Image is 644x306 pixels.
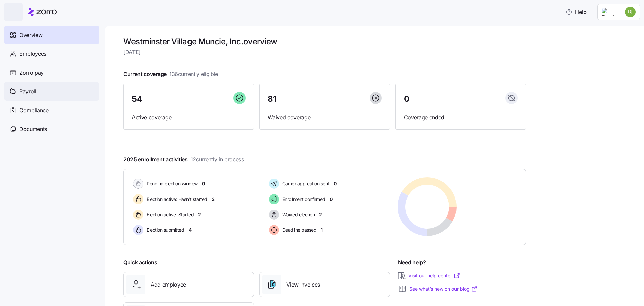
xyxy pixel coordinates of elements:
[280,196,325,203] span: Enrollment confirmed
[123,36,526,47] h1: Westminster Village Muncie, Inc. overview
[19,50,46,58] span: Employees
[404,95,409,103] span: 0
[398,258,426,267] span: Need help?
[19,31,42,39] span: Overview
[334,180,337,187] span: 0
[19,125,47,133] span: Documents
[408,272,460,279] a: Visit our help center
[602,8,615,16] img: Employer logo
[280,211,315,218] span: Waived election
[123,48,526,56] span: [DATE]
[4,44,99,63] a: Employees
[19,87,36,96] span: Payroll
[189,227,192,233] span: 4
[169,70,218,78] span: 136 currently eligible
[566,8,587,16] span: Help
[202,180,205,187] span: 0
[145,180,198,187] span: Pending election window
[4,120,99,138] a: Documents
[19,106,49,115] span: Compliance
[123,155,244,164] span: 2025 enrollment activities
[409,286,478,292] a: See what’s new on our blog
[132,95,142,103] span: 54
[625,7,636,17] img: ebbf617f566908890dfd872f8ec40b3c
[123,258,157,267] span: Quick actions
[191,155,244,164] span: 12 currently in process
[319,211,322,218] span: 2
[286,280,320,289] span: View invoices
[280,227,317,233] span: Deadline passed
[123,70,218,78] span: Current coverage
[145,227,184,233] span: Election submitted
[280,180,329,187] span: Carrier application sent
[4,101,99,120] a: Compliance
[4,26,99,44] a: Overview
[212,196,215,203] span: 3
[4,82,99,101] a: Payroll
[330,196,333,203] span: 0
[321,227,323,233] span: 1
[560,5,592,19] button: Help
[145,196,207,203] span: Election active: Hasn't started
[4,63,99,82] a: Zorro pay
[132,113,246,122] span: Active coverage
[198,211,201,218] span: 2
[404,113,518,122] span: Coverage ended
[268,113,381,122] span: Waived coverage
[145,211,194,218] span: Election active: Started
[268,95,276,103] span: 81
[19,69,44,77] span: Zorro pay
[151,280,186,289] span: Add employee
